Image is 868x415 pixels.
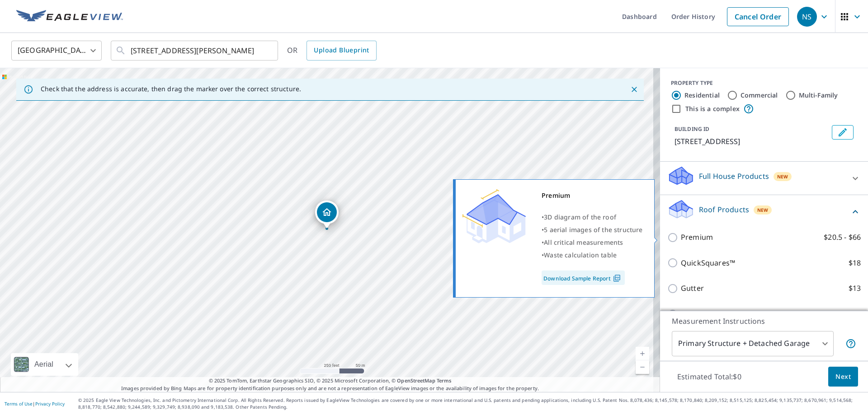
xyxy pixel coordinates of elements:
span: 3D diagram of the roof [544,213,616,221]
a: Cancel Order [727,7,789,26]
p: QuickSquares™ [681,257,735,269]
p: Gutter [681,283,704,294]
a: Current Level 17, Zoom Out [636,360,649,374]
span: New [777,173,788,180]
div: Full House ProductsNew [667,165,861,191]
a: Current Level 17, Zoom In [636,347,649,360]
p: Bid Perfect™ [681,308,725,320]
p: Measurement Instructions [672,316,856,326]
a: OpenStreetMap [397,377,435,384]
div: Roof ProductsNew [667,199,861,224]
a: Terms of Use [5,401,33,407]
span: New [757,206,769,214]
div: OR [287,41,377,61]
p: $13 [849,283,861,294]
p: Estimated Total: $0 [670,367,749,387]
div: [GEOGRAPHIC_DATA] [11,38,102,63]
p: [STREET_ADDRESS] [675,136,828,147]
label: Commercial [741,91,778,100]
div: PROPERTY TYPE [671,79,857,87]
span: Waste calculation table [544,251,617,259]
a: Upload Blueprint [307,41,376,61]
p: $18 [849,308,861,320]
p: Roof Products [699,204,749,215]
p: BUILDING ID [675,125,709,133]
span: Your report will include the primary structure and a detached garage if one exists. [845,338,856,349]
span: 5 aerial images of the structure [544,225,642,234]
a: Terms [437,377,452,384]
div: NS [797,7,817,27]
span: Upload Blueprint [314,45,369,56]
div: Dropped pin, building 1, Residential property, 155 Terrace Dr Waukee, IA 50263 [315,201,339,228]
span: Next [835,371,851,382]
div: • [542,236,643,249]
span: All critical measurements [544,238,623,247]
p: $20.5 - $66 [824,232,861,243]
label: Multi-Family [799,91,838,100]
img: Premium [462,189,526,243]
p: Premium [681,232,713,243]
button: Edit building 1 [832,125,854,140]
button: Next [828,367,858,387]
div: Premium [542,189,643,202]
p: $18 [849,257,861,269]
div: • [542,224,643,236]
label: This is a complex [685,104,740,113]
label: Residential [684,91,720,100]
span: © 2025 TomTom, Earthstar Geographics SIO, © 2025 Microsoft Corporation, © [209,377,452,385]
div: Aerial [11,353,78,376]
p: © 2025 Eagle View Technologies, Inc. and Pictometry International Corp. All Rights Reserved. Repo... [78,397,863,410]
input: Search by address or latitude-longitude [131,38,259,63]
img: Pdf Icon [611,274,623,282]
img: EV Logo [16,10,123,23]
div: Primary Structure + Detached Garage [672,331,834,356]
div: • [542,249,643,261]
p: Full House Products [699,171,769,182]
div: • [542,211,643,224]
p: Check that the address is accurate, then drag the marker over the correct structure. [41,85,301,93]
p: | [5,401,65,406]
a: Privacy Policy [35,401,65,407]
button: Close [628,84,640,95]
div: Aerial [32,353,56,376]
a: Download Sample Report [542,270,625,285]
